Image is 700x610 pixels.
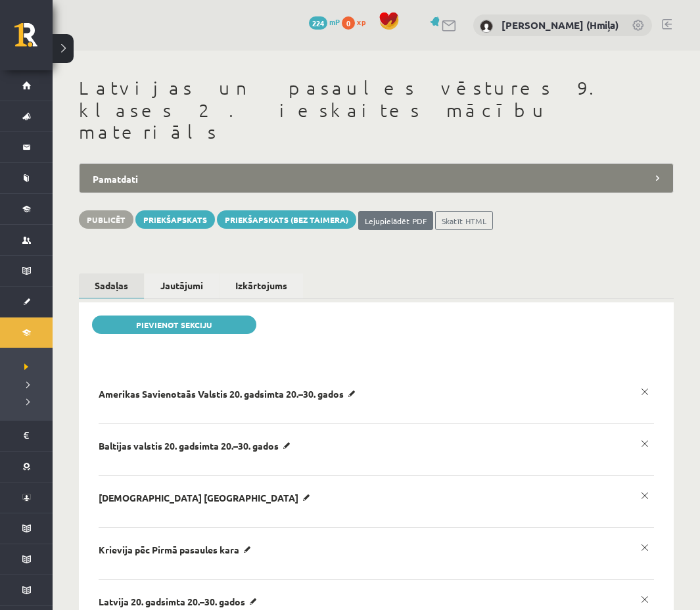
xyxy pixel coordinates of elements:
[329,16,340,27] span: mP
[99,492,315,504] p: [DEMOGRAPHIC_DATA] [GEOGRAPHIC_DATA]
[99,388,360,400] p: Amerikas Savienotaās Valstis 20. gadsimta 20.–30. gados
[435,211,493,230] a: Skatīt HTML
[358,211,433,230] a: Lejupielādēt PDF
[502,18,618,32] a: [PERSON_NAME] (Hmiļa)
[636,434,654,453] a: x
[309,16,340,27] a: 224 mP
[99,596,262,607] p: Latvija 20. gadsimta 20.–30. gados
[309,16,327,30] span: 224
[342,16,355,30] span: 0
[14,23,53,56] a: Rīgas 1. Tālmācības vidusskola
[145,273,219,298] a: Jautājumi
[636,486,654,505] a: x
[636,538,654,557] a: x
[357,16,365,27] span: xp
[92,316,256,334] a: Pievienot sekciju
[79,163,674,193] legend: Pamatdati
[79,77,674,143] h1: Latvijas un pasaules vēstures 9. klases 2. ieskaites mācību materiāls
[342,16,372,27] a: 0 xp
[99,544,256,555] p: Krievija pēc Pirmā pasaules kara
[636,590,654,609] a: x
[135,210,215,229] a: Priekšapskats
[220,273,303,298] a: Izkārtojums
[217,210,356,229] a: Priekšapskats (bez taimera)
[79,273,144,299] a: Sadaļas
[480,20,493,33] img: Anastasiia Khmil (Hmiļa)
[636,383,654,401] a: x
[79,210,133,229] button: Publicēt
[99,440,295,452] p: Baltijas valstis 20. gadsimta 20.–30. gados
